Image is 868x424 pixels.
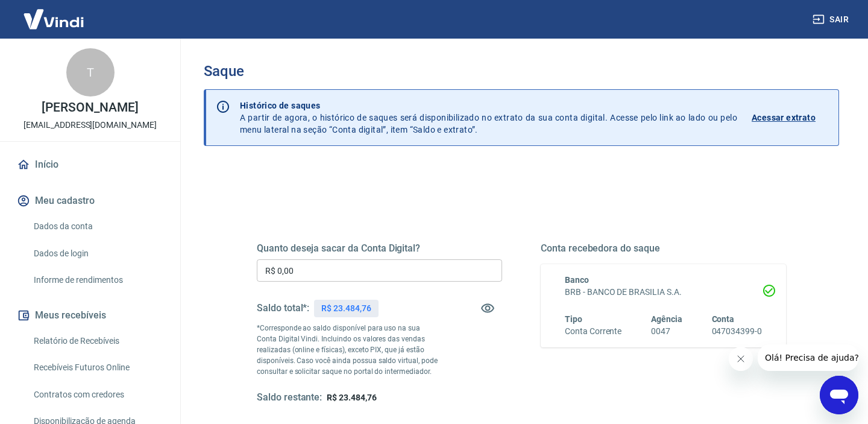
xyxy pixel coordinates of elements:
a: Dados de login [29,241,166,266]
button: Meus recebíveis [14,302,166,329]
p: Histórico de saques [240,100,737,112]
h5: Saldo restante: [257,391,322,404]
span: R$ 23.484,76 [327,393,376,402]
iframe: Fechar mensagem [729,347,753,371]
p: [PERSON_NAME] [42,101,138,114]
a: Relatório de Recebíveis [29,329,166,353]
p: Acessar extrato [752,112,816,124]
h6: 047034399-0 [712,325,762,338]
img: Vindi [14,1,93,37]
iframe: Mensagem da empresa [758,344,858,371]
a: Início [14,151,166,178]
span: Olá! Precisa de ajuda? [7,8,101,18]
h5: Conta recebedora do saque [541,242,786,255]
div: T [66,48,115,97]
a: Acessar extrato [752,100,829,136]
a: Dados da conta [29,214,166,239]
h6: 0047 [651,325,682,338]
h5: Quanto deseja sacar da Conta Digital? [257,242,502,255]
iframe: Botão para abrir a janela de mensagens [820,376,858,414]
a: Recebíveis Futuros Online [29,355,166,380]
h6: BRB - BANCO DE BRASILIA S.A. [565,286,762,299]
p: R$ 23.484,76 [321,302,371,315]
button: Meu cadastro [14,188,166,214]
p: *Corresponde ao saldo disponível para uso na sua Conta Digital Vindi. Incluindo os valores das ve... [257,323,441,377]
h6: Conta Corrente [565,325,621,338]
a: Informe de rendimentos [29,268,166,293]
h3: Saque [204,63,839,80]
h5: Saldo total*: [257,302,309,314]
span: Banco [565,275,589,285]
span: Tipo [565,314,582,324]
p: [EMAIL_ADDRESS][DOMAIN_NAME] [24,119,157,131]
a: Contratos com credores [29,382,166,407]
span: Agência [651,314,682,324]
p: A partir de agora, o histórico de saques será disponibilizado no extrato da sua conta digital. Ac... [240,100,737,136]
span: Conta [712,314,735,324]
button: Sair [810,8,854,31]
